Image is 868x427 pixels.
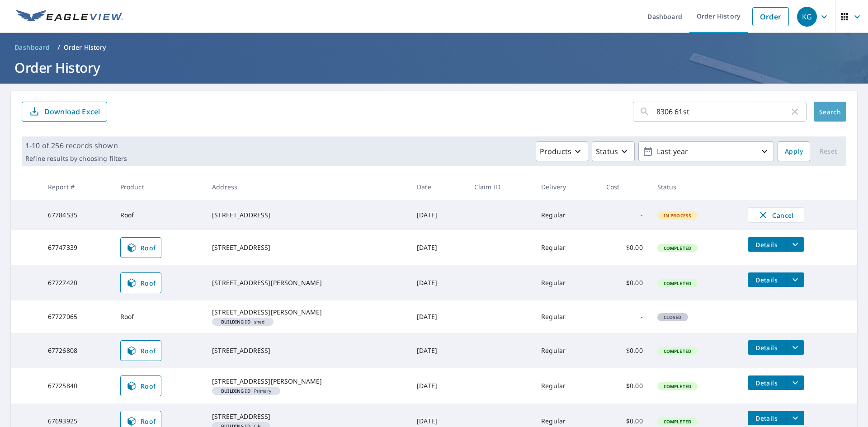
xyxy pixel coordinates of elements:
div: [STREET_ADDRESS] [212,243,402,252]
a: Order [752,7,789,26]
span: Roof [126,345,156,356]
td: Regular [534,368,599,404]
th: Cost [599,174,650,200]
span: Primary [216,389,277,393]
button: filesDropdownBtn-67727420 [786,272,804,287]
td: [DATE] [410,200,467,230]
td: 67725840 [41,368,113,404]
td: Roof [113,300,205,333]
a: Roof [120,237,162,258]
button: Apply [778,141,810,161]
th: Address [205,174,410,200]
span: Apply [785,146,803,157]
p: Products [540,146,571,157]
th: Claim ID [467,174,534,200]
a: Dashboard [11,40,54,55]
span: Completed [658,383,697,389]
li: / [57,42,60,53]
th: Product [113,174,205,200]
td: $0.00 [599,230,650,265]
span: Details [753,343,780,352]
p: Order History [64,43,106,52]
span: Roof [126,277,156,288]
button: detailsBtn-67693925 [748,411,786,425]
span: Details [753,240,780,249]
td: Regular [534,230,599,265]
td: $0.00 [599,333,650,368]
span: shed [216,319,270,324]
th: Report # [41,174,113,200]
input: Address, Report #, Claim ID, etc. [656,99,789,124]
div: [STREET_ADDRESS][PERSON_NAME] [212,308,402,317]
span: Closed [658,314,687,320]
nav: breadcrumb [11,40,857,55]
p: Download Excel [44,107,100,117]
span: Roof [126,416,156,427]
td: $0.00 [599,368,650,404]
th: Status [650,174,741,200]
button: detailsBtn-67726808 [748,340,786,355]
em: Building ID [221,319,250,324]
th: Delivery [534,174,599,200]
span: Details [753,379,780,387]
td: $0.00 [599,265,650,300]
div: [STREET_ADDRESS] [212,412,402,421]
span: Roof [126,380,156,391]
em: Building ID [221,389,250,393]
span: Completed [658,418,697,425]
td: 67727420 [41,265,113,300]
button: filesDropdownBtn-67693925 [786,411,804,425]
span: Cancel [757,210,795,221]
button: filesDropdownBtn-67725840 [786,375,804,390]
button: Download Excel [22,102,107,122]
span: Details [753,414,780,422]
td: [DATE] [410,333,467,368]
span: Search [821,108,839,116]
td: Regular [534,300,599,333]
th: Date [410,174,467,200]
td: [DATE] [410,300,467,333]
button: detailsBtn-67725840 [748,375,786,390]
td: [DATE] [410,368,467,404]
button: Last year [638,141,774,161]
a: Roof [120,375,162,396]
button: filesDropdownBtn-67747339 [786,237,804,252]
div: [STREET_ADDRESS][PERSON_NAME] [212,377,402,386]
button: Status [592,141,635,161]
td: Regular [534,200,599,230]
span: Completed [658,280,697,286]
td: 67726808 [41,333,113,368]
span: Details [753,276,780,284]
p: Last year [653,144,759,160]
span: Roof [126,242,156,253]
div: [STREET_ADDRESS] [212,346,402,355]
span: Completed [658,245,697,251]
button: filesDropdownBtn-67726808 [786,340,804,355]
td: Regular [534,265,599,300]
td: Regular [534,333,599,368]
td: 67727065 [41,300,113,333]
td: [DATE] [410,265,467,300]
button: Products [536,141,588,161]
td: - [599,200,650,230]
span: Dashboard [14,43,50,52]
button: Search [814,102,846,122]
button: Cancel [748,207,804,223]
td: [DATE] [410,230,467,265]
div: [STREET_ADDRESS][PERSON_NAME] [212,278,402,287]
button: detailsBtn-67747339 [748,237,786,252]
a: Roof [120,340,162,361]
span: In Process [658,212,697,219]
p: 1-10 of 256 records shown [25,140,127,151]
td: Roof [113,200,205,230]
a: Roof [120,272,162,293]
span: Completed [658,348,697,354]
td: 67747339 [41,230,113,265]
div: KG [797,7,817,27]
div: [STREET_ADDRESS] [212,211,402,220]
p: Status [596,146,618,157]
h1: Order History [11,58,857,77]
img: EV Logo [16,10,123,23]
td: - [599,300,650,333]
p: Refine results by choosing filters [25,155,127,163]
